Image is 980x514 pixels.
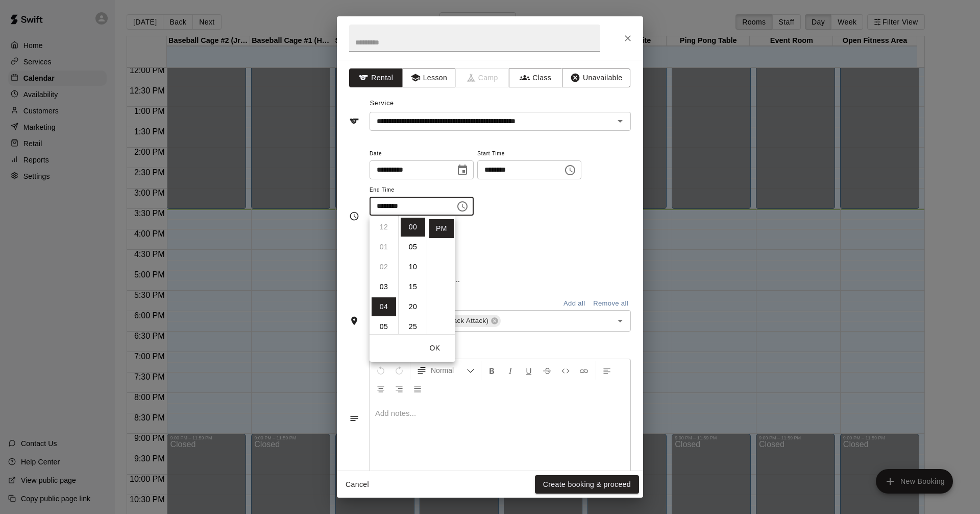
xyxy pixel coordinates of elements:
button: Close [619,29,637,48]
span: Camps can only be created in the Services page [456,68,509,87]
button: Left Align [598,361,616,380]
li: 3 hours [372,277,396,296]
button: Justify Align [409,380,426,398]
svg: Service [349,116,359,126]
button: Center Align [372,380,389,398]
li: 20 minutes [401,297,425,316]
svg: Notes [349,413,359,424]
button: Rental [349,68,403,87]
li: 10 minutes [401,258,425,276]
button: Format Strikethrough [538,361,556,380]
li: 5 hours [372,317,396,336]
button: Unavailable [562,68,630,87]
svg: Rooms [349,316,359,326]
button: Format Italics [502,361,519,380]
button: Undo [372,361,389,380]
button: Format Underline [520,361,537,380]
li: PM [429,219,454,238]
button: Redo [390,361,408,380]
li: 15 minutes [401,277,425,296]
li: 5 minutes [401,238,425,256]
button: Insert Link [575,361,593,380]
button: Format Bold [483,361,501,380]
button: Class [509,68,562,87]
button: Lesson [402,68,456,87]
span: Notes [370,340,631,356]
ul: Select meridiem [427,216,455,334]
button: Add all [558,296,591,312]
ul: Select hours [370,216,398,334]
span: Normal [431,365,467,376]
button: Remove all [591,296,631,312]
ul: Select minutes [398,216,427,334]
li: 4 hours [372,297,396,316]
button: Choose date, selected date is Sep 10, 2025 [452,160,473,180]
button: Cancel [341,475,374,494]
button: Right Align [390,380,408,398]
li: 0 minutes [401,218,425,237]
button: Open [613,314,627,328]
svg: Timing [349,211,359,221]
button: Choose time, selected time is 3:30 PM [560,160,580,180]
li: 25 minutes [401,317,425,336]
button: Create booking & proceed [535,475,639,494]
span: End Time [370,183,474,197]
button: OK [419,339,451,358]
button: Choose time, selected time is 4:00 PM [452,196,473,217]
span: Start Time [477,147,581,161]
span: Service [370,100,394,107]
span: Date [370,147,474,161]
button: Insert Code [557,361,574,380]
button: Open [613,114,627,128]
button: Formatting Options [412,361,479,380]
